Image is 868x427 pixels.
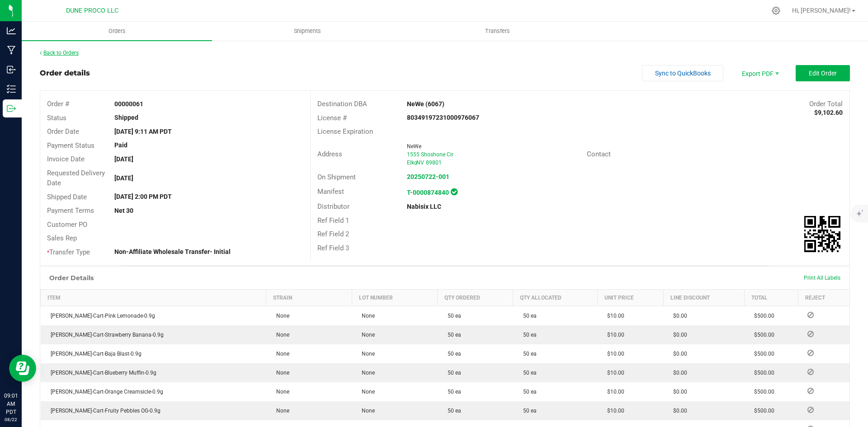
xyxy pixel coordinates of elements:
[750,332,774,338] span: $500.00
[272,408,289,414] span: None
[357,351,375,357] span: None
[443,351,461,357] span: 50 ea
[603,332,624,338] span: $10.00
[317,114,347,122] span: License #
[519,408,537,414] span: 50 ea
[47,100,69,108] span: Order #
[750,408,774,414] span: $500.00
[603,389,624,395] span: $10.00
[519,351,537,357] span: 50 ea
[407,143,421,150] span: NeWe
[642,65,723,81] button: Sync to QuickBooks
[272,389,289,395] span: None
[317,188,344,196] span: Manifest
[750,389,774,395] span: $500.00
[46,351,142,357] span: [PERSON_NAME]-Cart-Baja Blast-0.9g
[114,193,172,200] strong: [DATE] 2:00 PM PDT
[415,160,416,166] span: ,
[513,290,598,306] th: Qty Allocated
[114,100,143,108] strong: 00000061
[46,389,163,395] span: [PERSON_NAME]-Cart-Orange Creamsicle-0.9g
[451,187,458,197] span: In Sync
[407,151,453,158] span: 1555 Shoshone Cir
[272,351,289,357] span: None
[357,389,375,395] span: None
[114,174,133,182] strong: [DATE]
[266,290,352,306] th: Strain
[804,312,817,318] span: Reject Inventory
[407,189,449,196] a: T-0000874840
[438,290,513,306] th: Qty Ordered
[804,216,840,252] img: Scan me!
[22,22,212,41] a: Orders
[407,160,417,166] span: Elko
[669,332,687,338] span: $0.00
[597,290,663,306] th: Unit Price
[814,109,843,116] strong: $9,102.60
[669,351,687,357] span: $0.00
[47,221,87,229] span: Customer PO
[669,313,687,319] span: $0.00
[282,27,333,35] span: Shipments
[519,313,537,319] span: 50 ea
[603,408,624,414] span: $10.00
[7,65,16,74] inline-svg: Inbound
[272,332,289,338] span: None
[443,332,461,338] span: 50 ea
[519,389,537,395] span: 50 ea
[114,128,172,135] strong: [DATE] 9:11 AM PDT
[402,22,593,41] a: Transfers
[317,230,349,238] span: Ref Field 2
[750,313,774,319] span: $500.00
[47,169,105,188] span: Requested Delivery Date
[317,173,356,181] span: On Shipment
[114,248,231,255] strong: Non-Affiliate Wholesale Transfer- Initial
[4,416,18,423] p: 08/22
[114,141,127,149] strong: Paid
[317,202,349,211] span: Distributor
[114,207,133,214] strong: Net 30
[798,290,849,306] th: Reject
[47,193,87,201] span: Shipped Date
[47,114,66,122] span: Status
[663,290,744,306] th: Line Discount
[40,50,79,56] a: Back to Orders
[750,351,774,357] span: $500.00
[357,332,375,338] span: None
[317,244,349,252] span: Ref Field 3
[407,173,449,180] a: 20250722-001
[212,22,402,41] a: Shipments
[407,203,441,210] strong: Nabisix LLC
[357,313,375,319] span: None
[770,6,782,15] div: Manage settings
[4,392,18,416] p: 09:01 AM PDT
[519,370,537,376] span: 50 ea
[46,408,160,414] span: [PERSON_NAME]-Cart-Fruity Pebbles OG-0.9g
[357,370,375,376] span: None
[796,65,850,81] button: Edit Order
[804,388,817,394] span: Reject Inventory
[416,160,424,166] span: NV
[114,114,138,121] strong: Shipped
[357,408,375,414] span: None
[47,234,77,242] span: Sales Rep
[317,150,342,158] span: Address
[669,408,687,414] span: $0.00
[443,313,461,319] span: 50 ea
[317,127,373,136] span: License Expiration
[47,248,90,256] span: Transfer Type
[443,389,461,395] span: 50 ea
[732,65,787,81] li: Export PDF
[809,100,843,108] span: Order Total
[603,370,624,376] span: $10.00
[272,370,289,376] span: None
[47,155,85,163] span: Invoice Date
[603,351,624,357] span: $10.00
[519,332,537,338] span: 50 ea
[41,290,266,306] th: Item
[443,408,461,414] span: 50 ea
[426,160,442,166] span: 89801
[669,389,687,395] span: $0.00
[49,274,94,282] h1: Order Details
